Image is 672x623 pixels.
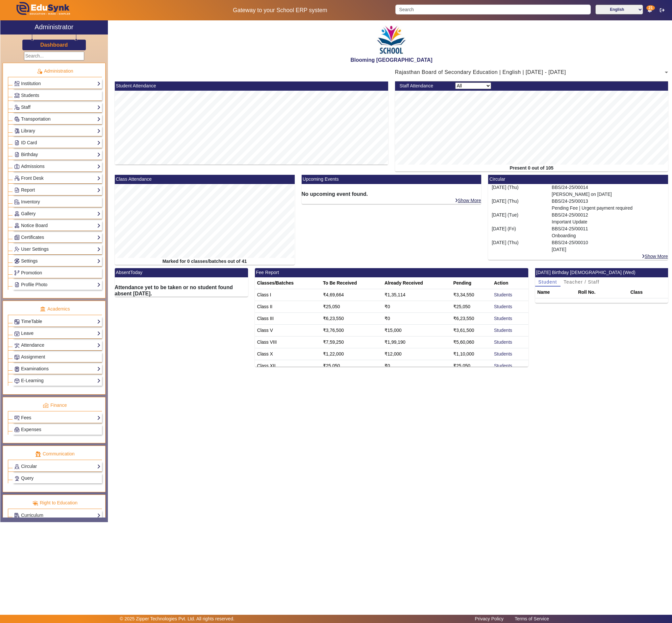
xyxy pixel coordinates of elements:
[395,69,566,75] span: Rajasthan Board of Secondary Education | English | [DATE] - [DATE]
[40,41,68,48] a: Dashboard
[14,198,101,206] a: Inventory
[35,23,73,31] h2: Administrator
[14,93,19,98] img: Students.png
[494,292,512,297] a: Students
[255,289,321,301] td: Class I
[321,348,382,360] td: ₹1,22,000
[548,198,668,212] div: BBS/24-25/00013
[14,199,19,204] img: Inventory.png
[8,499,102,506] p: Right to Education
[302,191,482,197] h6: No upcoming event found.
[14,269,101,277] a: Promotion
[641,253,668,259] a: Show More
[8,450,102,457] p: Communication
[21,427,41,432] span: Expenses
[494,316,512,321] a: Students
[14,353,101,361] a: Assignment
[32,500,38,506] img: rte.png
[451,336,492,348] td: ₹5,60,060
[451,312,492,324] td: ₹6,23,550
[382,360,451,372] td: ₹0
[321,277,382,289] th: To Be Received
[14,355,19,360] img: Assignments.png
[321,360,382,372] td: ₹25,050
[382,289,451,301] td: ₹1,35,114
[255,312,321,324] td: Class III
[552,246,665,253] p: [DATE]
[14,426,101,433] a: Expenses
[494,351,512,357] a: Students
[396,82,452,89] div: Staff Attendance
[40,306,46,312] img: academic.png
[628,287,668,298] th: Class
[321,289,382,301] td: ₹4,69,664
[37,68,42,74] img: Administration.png
[494,304,512,309] a: Students
[255,277,321,289] th: Classes/Batches
[8,68,102,75] p: Administration
[120,615,235,622] p: © 2025 Zipper Technologies Pvt. Ltd. All rights reserved.
[552,191,665,198] p: [PERSON_NAME] on [DATE]
[24,52,84,60] input: Search...
[494,328,512,333] a: Students
[548,212,668,225] div: BBS/24-25/00012
[548,239,668,253] div: BBS/24-25/00010
[115,258,295,265] div: Marked for 0 classes/batches out of 41
[552,205,665,212] p: Pending Fee | Urgent payment required
[115,175,295,184] mat-card-header: Class Attendance
[488,239,548,253] div: [DATE] (Thu)
[455,197,482,203] a: Show More
[451,324,492,336] td: ₹3,61,500
[375,22,408,57] img: 3e5c6726-73d6-4ac3-b917-621554bbe9c3
[552,219,665,225] p: Important Update
[538,280,557,284] span: Student
[548,184,668,198] div: BBS/24-25/00014
[382,301,451,312] td: ₹0
[382,336,451,348] td: ₹1,99,190
[492,277,528,289] th: Action
[14,427,19,432] img: Payroll.png
[494,339,512,345] a: Students
[8,402,102,409] p: Finance
[382,312,451,324] td: ₹0
[14,92,101,99] a: Students
[488,184,548,198] div: [DATE] (Thu)
[395,165,668,172] div: Present 0 out of 105
[494,363,512,368] a: Students
[646,5,655,11] span: 21
[14,270,19,275] img: Branchoperations.png
[43,403,49,408] img: finance.png
[21,475,34,481] span: Query
[255,336,321,348] td: Class VIII
[35,451,41,457] img: communication.png
[172,7,388,14] h5: Gateway to your School ERP system
[451,360,492,372] td: ₹25,050
[40,42,68,48] h3: Dashboard
[576,287,628,298] th: Roll No.
[395,5,590,14] input: Search
[564,280,600,284] span: Teacher / Staff
[488,175,668,184] mat-card-header: Circular
[21,270,42,275] span: Promotion
[321,324,382,336] td: ₹3,76,500
[552,232,665,239] p: Onboarding
[382,277,451,289] th: Already Received
[488,212,548,225] div: [DATE] (Tue)
[115,268,248,277] mat-card-header: AbsentToday
[111,57,672,63] h2: Blooming [GEOGRAPHIC_DATA]
[255,360,321,372] td: Class XII
[488,225,548,239] div: [DATE] (Fri)
[451,289,492,301] td: ₹3,34,550
[21,199,40,204] span: Inventory
[21,354,45,359] span: Assignment
[255,348,321,360] td: Class X
[451,348,492,360] td: ₹1,10,000
[21,93,39,98] span: Students
[302,175,482,184] mat-card-header: Upcoming Events
[488,198,548,212] div: [DATE] (Thu)
[382,324,451,336] td: ₹15,000
[8,306,102,312] p: Academics
[14,474,101,482] a: Query
[472,614,507,623] a: Privacy Policy
[321,336,382,348] td: ₹7,59,250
